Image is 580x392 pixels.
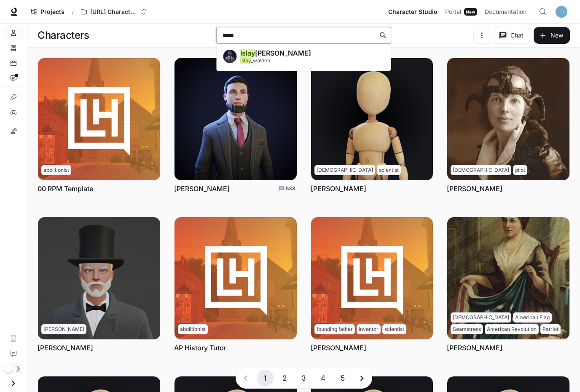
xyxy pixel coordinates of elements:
[276,370,293,387] button: Go to page 2
[236,368,372,389] nav: pagination navigation
[385,3,441,20] a: Character Studio
[556,6,567,18] img: User avatar
[90,8,137,16] p: [URL] Characters
[447,217,569,339] img: Betsy Ross
[38,217,160,339] img: Andrew Carnegie
[38,343,93,352] a: [PERSON_NAME]
[3,106,24,119] a: Variables
[38,184,93,193] a: 00 RPM Template
[534,3,551,20] button: Open Command Menu
[240,49,255,57] span: Islay
[388,7,438,17] span: Character Studio
[240,49,311,57] span: [PERSON_NAME]
[464,8,477,16] div: New
[40,8,64,16] span: Projects
[534,27,570,44] button: New
[3,347,24,360] a: Feedback
[481,3,533,20] a: Documentation
[553,3,570,20] button: User avatar
[494,27,530,44] button: Chat
[485,7,526,17] span: Documentation
[445,7,461,17] span: Portal
[175,217,297,339] img: AP History Tutor
[447,343,502,352] a: [PERSON_NAME]
[311,343,366,352] a: [PERSON_NAME]
[4,375,23,392] button: Open drawer
[278,185,295,192] a: Total conversations
[38,58,160,180] img: 00 RPM Template
[3,41,24,55] a: Knowledge
[68,8,77,16] div: /
[311,184,366,193] a: [PERSON_NAME]
[27,3,68,20] a: Go to projects
[447,184,502,193] a: [PERSON_NAME]
[223,50,237,63] img: Islay Walden
[354,370,371,387] button: Go to next page
[77,3,150,20] button: Open workspace menu
[240,57,270,64] span: _walden
[3,26,24,40] a: Characters
[442,3,481,20] a: PortalNew
[3,56,24,70] a: Scenes
[286,185,295,192] p: 538
[38,27,89,44] h1: Characters
[257,370,274,387] button: page 1
[447,58,569,180] img: Amelia Earhart
[311,217,433,339] img: Benjamin Franklin
[3,72,24,85] a: Interactions
[295,370,312,387] button: Go to page 3
[3,91,24,104] a: Integrations
[174,184,230,193] a: [PERSON_NAME]
[334,370,351,387] button: Go to page 5
[315,370,332,387] button: Go to page 4
[4,364,13,373] span: Dark mode toggle
[3,332,24,345] a: Documentation
[240,57,251,64] span: islay
[3,125,24,138] a: Custom pronunciations
[174,343,226,352] a: AP History Tutor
